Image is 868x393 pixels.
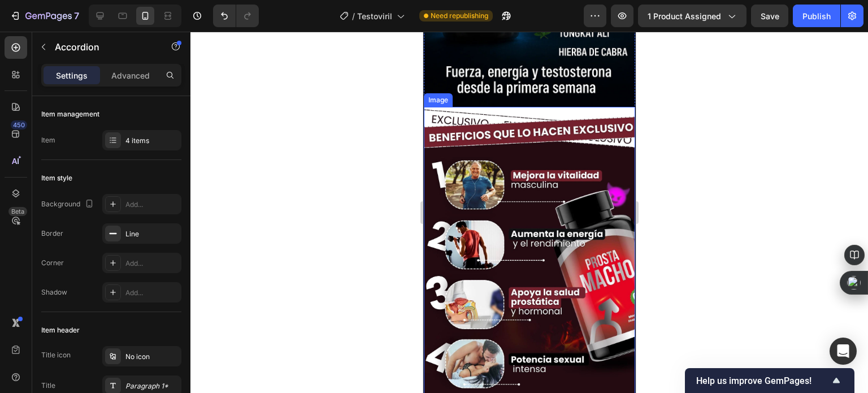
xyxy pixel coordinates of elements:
[41,135,55,145] div: Item
[74,9,79,23] p: 7
[648,10,721,22] span: 1 product assigned
[55,40,151,54] p: Accordion
[696,375,830,386] span: Help us improve GemPages!
[751,5,788,27] button: Save
[11,120,27,129] div: 450
[8,207,27,216] div: Beta
[423,32,636,393] iframe: Design area
[41,228,63,239] div: Border
[696,374,843,387] button: Show survey - Help us improve GemPages!
[125,381,179,391] div: Paragraph 1*
[1,75,212,365] img: gempages_574636598038102884-561d7aab-6644-4914-8bb4-440b866ec883.jpg
[41,287,67,297] div: Shadow
[793,5,840,27] button: Publish
[638,5,747,27] button: 1 product assigned
[125,288,179,298] div: Add...
[56,70,88,81] p: Settings
[431,11,488,21] span: Need republishing
[125,136,179,146] div: 4 items
[357,10,392,22] span: Testoviril
[41,350,71,360] div: Title icon
[41,325,80,335] div: Item header
[213,5,259,27] div: Undo/Redo
[125,229,179,239] div: Line
[41,109,99,119] div: Item management
[125,200,179,210] div: Add...
[761,11,779,21] span: Save
[41,258,64,268] div: Corner
[41,173,72,183] div: Item style
[111,70,150,81] p: Advanced
[125,258,179,269] div: Add...
[352,10,355,22] span: /
[5,5,84,27] button: 7
[125,352,179,362] div: No icon
[830,338,857,365] div: Open Intercom Messenger
[802,10,831,22] div: Publish
[3,63,27,74] div: Image
[41,197,96,212] div: Background
[41,381,55,391] div: Title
